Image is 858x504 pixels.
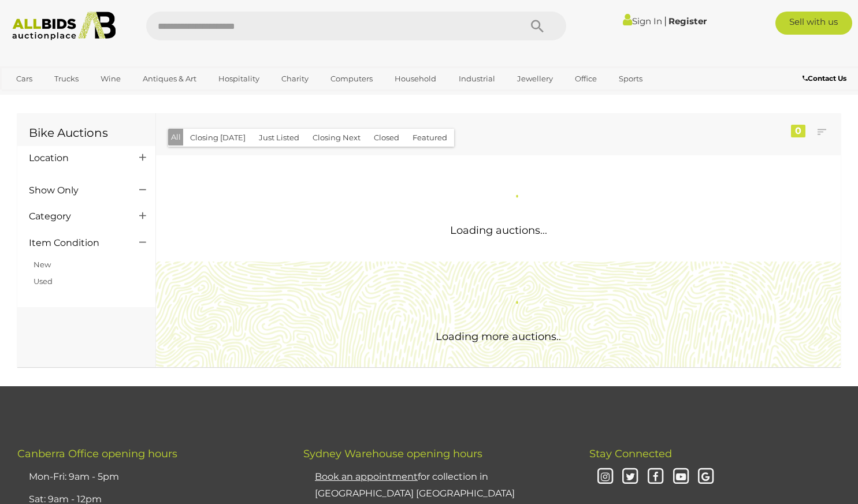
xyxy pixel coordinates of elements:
h4: Category [29,211,122,222]
button: Search [508,12,566,40]
h1: Bike Auctions [29,126,144,139]
i: Facebook [645,467,666,487]
a: New [34,260,51,269]
i: Twitter [621,467,641,487]
a: Charity [274,69,316,88]
a: Hospitality [211,69,267,88]
b: Contact Us [803,74,846,83]
span: Stay Connected [589,447,672,460]
i: Youtube [671,467,691,487]
a: Industrial [451,69,503,88]
button: All [168,129,184,145]
i: Instagram [595,467,615,487]
a: Office [567,69,604,88]
span: Sydney Warehouse opening hours [303,447,482,460]
a: Trucks [47,69,86,88]
h4: Show Only [29,185,122,196]
a: Sign In [623,16,662,27]
span: Loading auctions... [450,224,547,237]
a: Book an appointmentfor collection in [GEOGRAPHIC_DATA] [GEOGRAPHIC_DATA] [315,471,515,499]
span: Canberra Office opening hours [17,447,177,460]
a: Wine [93,69,128,88]
a: Sports [611,69,650,88]
u: Book an appointment [315,471,418,482]
a: Contact Us [803,72,849,85]
h4: Location [29,153,122,163]
li: Mon-Fri: 9am - 5pm [26,466,274,488]
i: Google [696,467,716,487]
span: Loading more auctions.. [436,330,561,343]
h4: Item Condition [29,238,122,248]
a: Computers [323,69,380,88]
button: Featured [406,129,454,147]
a: [GEOGRAPHIC_DATA] [9,89,106,108]
a: Antiques & Art [135,69,204,88]
a: Register [668,16,707,27]
img: Allbids.com.au [6,12,122,40]
button: Just Listed [252,129,306,147]
button: Closing Next [306,129,367,147]
button: Closing [DATE] [183,129,252,147]
div: 0 [791,125,805,137]
button: Closed [367,129,406,147]
a: Cars [9,69,40,88]
a: Household [387,69,444,88]
span: | [664,14,667,27]
a: Used [34,277,53,286]
a: Jewellery [510,69,560,88]
a: Sell with us [775,12,853,35]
